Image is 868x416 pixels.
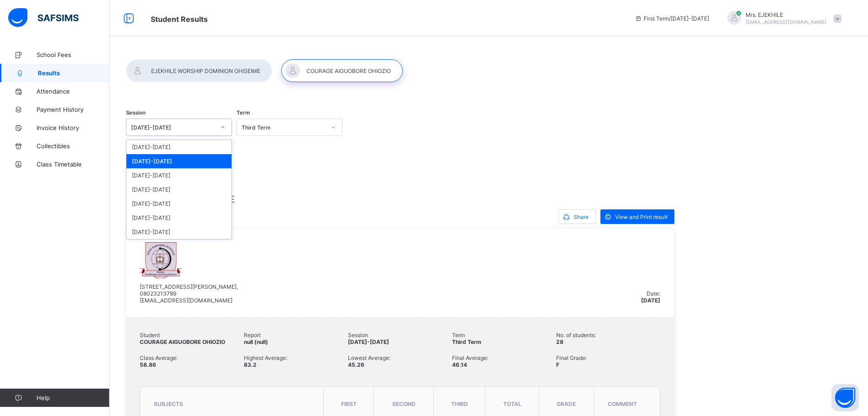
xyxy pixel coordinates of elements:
[608,400,637,407] span: comment
[452,332,556,338] span: Term
[451,400,468,407] span: THIRD
[348,338,389,345] span: [DATE]-[DATE]
[831,384,859,411] button: Open asap
[615,213,668,220] span: View and Print result
[556,338,563,345] span: 28
[126,197,231,211] div: [DATE]-[DATE]
[126,154,231,168] div: [DATE]-[DATE]
[140,361,156,368] span: 58.86
[126,211,231,225] div: [DATE]-[DATE]
[151,15,208,24] span: Student Results
[244,332,348,338] span: Report
[452,361,467,368] span: 46.14
[718,11,846,26] div: Mrs.EJEKHILE
[37,142,110,150] span: Collectibles
[131,124,215,131] div: [DATE]-[DATE]
[556,361,559,368] span: F
[126,140,231,154] div: [DATE]-[DATE]
[37,106,110,113] span: Payment History
[37,124,110,131] span: Invoice History
[348,354,452,361] span: Lowest Average:
[746,19,826,25] span: [EMAIL_ADDRESS][DOMAIN_NAME]
[140,354,244,361] span: Class Average:
[392,400,416,407] span: SECOND
[37,161,110,168] span: Class Timetable
[140,338,225,345] span: COURAGE AIGUOBORE OHIOZIO
[37,51,110,58] span: School Fees
[244,354,348,361] span: Highest Average:
[140,332,244,338] span: Student
[573,213,589,220] span: Share
[38,69,110,77] span: Results
[556,332,660,338] span: No. of students:
[557,400,576,407] span: grade
[126,168,231,182] div: [DATE]-[DATE]
[37,88,110,95] span: Attendance
[641,297,660,304] span: [DATE]
[244,338,268,345] span: null (null)
[341,400,357,407] span: FIRST
[452,354,556,361] span: Final Average:
[8,8,79,27] img: safsims
[126,182,231,197] div: [DATE]-[DATE]
[348,361,364,368] span: 45.26
[647,290,660,297] span: Date:
[503,400,521,407] span: total
[237,109,250,116] span: Term
[556,354,660,361] span: Final Grade:
[126,225,231,239] div: [DATE]-[DATE]
[140,283,238,304] span: [STREET_ADDRESS][PERSON_NAME], 08023213789 [EMAIL_ADDRESS][DOMAIN_NAME]
[746,11,826,18] span: Mrs. EJEKHILE
[635,15,709,22] span: session/term information
[37,394,109,401] span: Help
[126,109,146,116] span: Session
[452,338,481,345] span: Third Term
[244,361,257,368] span: 83.2
[140,242,182,279] img: goodshepherdlagos.png
[242,124,326,131] div: Third Term
[348,332,452,338] span: Session
[154,400,183,407] span: subjects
